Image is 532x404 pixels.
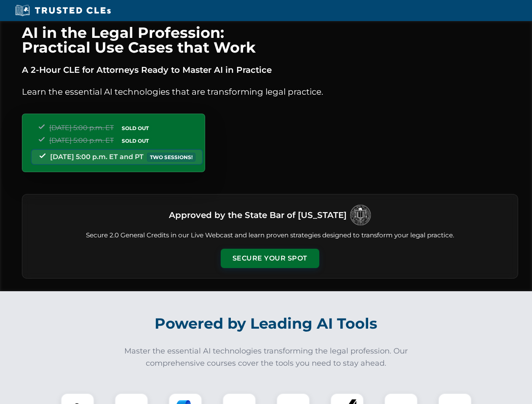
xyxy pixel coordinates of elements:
img: Logo [350,205,371,226]
span: [DATE] 5:00 p.m. ET [49,136,114,144]
span: [DATE] 5:00 p.m. ET [49,124,114,132]
p: Learn the essential AI technologies that are transforming legal practice. [22,85,518,98]
span: SOLD OUT [119,124,152,133]
h1: AI in the Legal Profession: Practical Use Cases that Work [22,25,518,55]
img: Trusted CLEs [13,4,113,17]
span: SOLD OUT [119,136,152,145]
p: Master the essential AI technologies transforming the legal profession. Our comprehensive courses... [119,345,414,369]
p: Secure 2.0 General Credits in our Live Webcast and learn proven strategies designed to transform ... [32,231,508,240]
p: A 2-Hour CLE for Attorneys Ready to Master AI in Practice [22,63,518,77]
h3: Approved by the State Bar of [US_STATE] [169,207,347,223]
h2: Powered by Leading AI Tools [33,309,500,338]
button: Secure Your Spot [221,249,319,268]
